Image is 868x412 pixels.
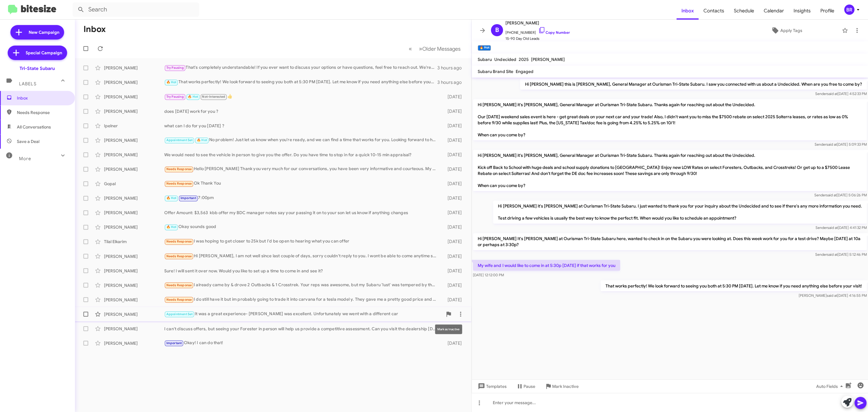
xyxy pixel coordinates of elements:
[165,195,440,201] div: 7:00pm
[104,108,165,114] div: [PERSON_NAME]
[104,123,165,129] div: Ipelner
[552,381,579,391] span: Mark Inactive
[17,95,68,101] span: Inbox
[520,79,867,90] p: Hi [PERSON_NAME] this is [PERSON_NAME], General Manager at Ourisman Tri-State Subaru. I saw you c...
[826,193,837,197] span: said at
[8,46,68,60] a: Special Campaign
[473,233,867,250] p: Hi [PERSON_NAME] It's [PERSON_NAME] at Ourisman Tri-State Subaru here, wanted to check in on the ...
[167,312,193,316] span: Appointment Set
[104,166,165,172] div: [PERSON_NAME]
[73,2,200,17] input: Search
[181,196,197,200] span: Important
[17,138,40,144] span: Save a Deal
[440,166,467,172] div: [DATE]
[165,152,440,158] div: We would need to see the vehicle in person to give you the offer. Do you have time to stop in for...
[19,81,37,87] span: Labels
[104,224,165,230] div: [PERSON_NAME]
[165,296,440,303] div: I do still have it but im probably going to trade it into carvana for a tesla model y. They gave ...
[19,156,32,161] span: More
[493,201,867,223] p: Hi [PERSON_NAME] it's [PERSON_NAME] at Ourisman Tri-State Subaru. I just wanted to thank you for ...
[104,152,165,158] div: [PERSON_NAME]
[816,225,867,230] span: Sender [DATE] 4:41:32 PM
[440,181,467,187] div: [DATE]
[438,79,467,85] div: 3 hours ago
[478,57,492,62] span: Subaru
[729,2,759,20] a: Schedule
[165,210,440,216] div: Offer Amount: $3,563 kbb offer my BDC manager notes say your passing it on to your son let us kno...
[104,195,165,201] div: [PERSON_NAME]
[104,311,165,317] div: [PERSON_NAME]
[789,2,816,20] a: Insights
[440,123,467,129] div: [DATE]
[816,381,845,391] span: Auto Fields
[799,293,867,297] span: [PERSON_NAME] [DATE] 4:16:55 PM
[759,2,789,20] a: Calendar
[20,65,55,71] div: Tri-State Subaru
[104,65,165,71] div: [PERSON_NAME]
[440,296,467,303] div: [DATE]
[167,138,193,142] span: Appointment Set
[531,57,565,62] span: [PERSON_NAME]
[827,91,838,96] span: said at
[165,108,440,114] div: does [DATE] work for you ?
[84,24,106,34] h1: Inbox
[104,340,165,346] div: [PERSON_NAME]
[167,225,177,229] span: 🔥 Hot
[827,252,838,256] span: said at
[440,268,467,274] div: [DATE]
[11,25,64,40] a: New Campaign
[104,296,165,303] div: [PERSON_NAME]
[167,239,192,243] span: Needs Response
[104,79,165,85] div: [PERSON_NAME]
[811,381,850,391] button: Auto Fields
[167,196,177,200] span: 🔥 Hot
[435,324,462,334] div: Mark as Inactive
[699,2,729,20] a: Contacts
[167,341,182,345] span: Important
[104,137,165,143] div: [PERSON_NAME]
[440,108,467,114] div: [DATE]
[29,29,60,35] span: New Campaign
[815,91,867,96] span: Sender [DATE] 4:52:33 PM
[26,50,63,56] span: Special Campaign
[539,30,570,35] a: Copy Number
[406,43,464,55] nav: Page navigation example
[734,25,839,36] button: Apply Tags
[477,381,507,391] span: Templates
[17,124,51,130] span: All Conversations
[440,224,467,230] div: [DATE]
[506,36,570,42] span: 15-90 Day Old Leads
[165,166,440,173] div: Hello [PERSON_NAME] Thank you very much for our conversations, you have been very informative and...
[167,95,184,99] span: Try Pausing
[440,253,467,259] div: [DATE]
[677,2,699,20] a: Inbox
[167,80,177,84] span: 🔥 Hot
[440,210,467,216] div: [DATE]
[495,25,499,35] span: B
[165,93,440,100] div: 👍
[104,210,165,216] div: [PERSON_NAME]
[440,152,467,158] div: [DATE]
[165,268,440,274] div: Sure! I will sent it over now. Would you like to set up a time to come in and see it?
[416,43,464,55] button: Next
[104,325,165,331] div: [PERSON_NAME]
[524,381,535,391] span: Pause
[478,69,513,74] span: Subaru Brand Site
[188,95,198,99] span: 🔥 Hot
[540,381,583,391] button: Mark Inactive
[440,282,467,288] div: [DATE]
[165,79,438,86] div: That works perfectly! We look forward to seeing you both at 5:30 PM [DATE]. Let me know if you ne...
[104,268,165,274] div: [PERSON_NAME]
[167,167,192,171] span: Needs Response
[440,195,467,201] div: [DATE]
[165,238,440,245] div: I was hoping to get closer to 25k but I'd be open to hearing what you can offer
[473,99,867,140] p: Hi [PERSON_NAME] it's [PERSON_NAME], General Manager at Ourisman Tri-State Subaru. Thanks again f...
[165,137,440,144] div: No problem! Just let us know when you're ready, and we can find a time that works for you. Lookin...
[203,95,226,99] span: Not-Interested
[104,239,165,245] div: Tilal Elkarim
[780,25,802,36] span: Apply Tags
[167,182,192,185] span: Needs Response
